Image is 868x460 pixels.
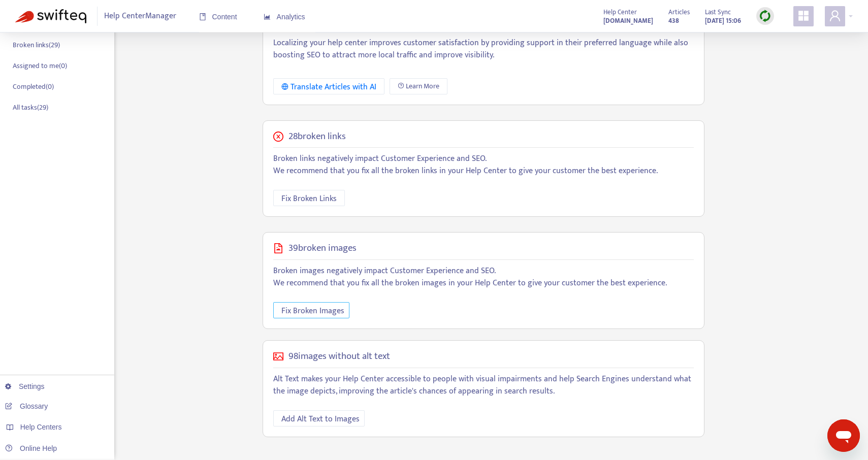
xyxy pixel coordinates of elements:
span: area-chart [264,13,271,20]
span: Fix Broken Links [281,192,337,205]
span: Help Center [603,7,637,18]
span: Help Center Manager [104,7,176,26]
p: Broken images negatively impact Customer Experience and SEO. We recommend that you fix all the br... [273,265,694,289]
img: sync.dc5367851b00ba804db3.png [759,10,771,22]
span: Fix Broken Images [281,305,344,317]
span: Add Alt Text to Images [281,413,360,425]
span: Last Sync [705,7,731,18]
a: Learn More [390,78,447,94]
strong: 438 [668,15,679,26]
span: user [829,10,841,22]
h5: 98 images without alt text [288,351,390,363]
p: Localizing your help center improves customer satisfaction by providing support in their preferre... [273,37,694,61]
a: Glossary [5,402,48,410]
p: Broken links ( 29 ) [13,40,60,50]
span: file-image [273,243,283,253]
div: Translate Articles with AI [281,81,376,93]
p: Completed ( 0 ) [13,81,54,92]
h5: 28 broken links [288,131,346,143]
span: Learn More [406,81,439,92]
span: Help Centers [20,423,62,431]
button: Fix Broken Images [273,302,349,318]
img: Swifteq [15,9,86,23]
span: picture [273,351,283,362]
a: Settings [5,382,45,390]
span: Analytics [264,13,305,21]
button: Fix Broken Links [273,190,345,206]
button: Add Alt Text to Images [273,410,365,426]
strong: [DATE] 15:06 [705,15,741,26]
a: Online Help [5,444,57,452]
iframe: Button to launch messaging window [827,419,860,452]
p: Broken links negatively impact Customer Experience and SEO. We recommend that you fix all the bro... [273,153,694,177]
span: close-circle [273,132,283,142]
span: Articles [668,7,690,18]
p: Assigned to me ( 0 ) [13,60,67,71]
h5: 39 broken images [288,243,357,254]
p: Alt Text makes your Help Center accessible to people with visual impairments and help Search Engi... [273,373,694,398]
span: book [199,13,206,20]
button: Translate Articles with AI [273,78,384,94]
a: [DOMAIN_NAME] [603,15,653,26]
span: appstore [797,10,810,22]
span: Content [199,13,237,21]
p: All tasks ( 29 ) [13,102,48,113]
